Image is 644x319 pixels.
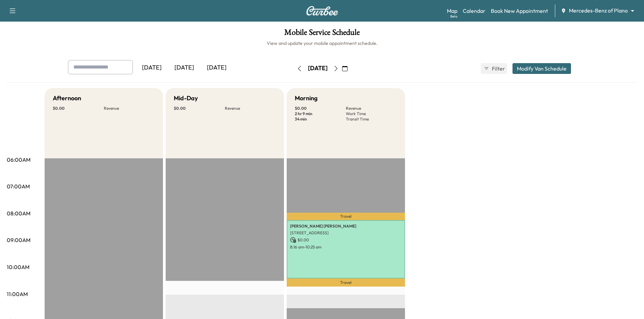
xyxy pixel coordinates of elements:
[7,290,28,298] p: 11:00AM
[287,278,405,287] p: Travel
[346,106,397,111] p: Revenue
[481,63,507,74] button: Filter
[290,237,402,243] p: $ 0.00
[290,223,402,229] p: [PERSON_NAME] [PERSON_NAME]
[7,236,30,244] p: 09:00AM
[53,94,81,103] h5: Afternoon
[290,244,402,250] p: 8:16 am - 10:25 am
[174,94,198,103] h5: Mid-Day
[7,28,637,40] h1: Mobile Service Schedule
[225,106,276,111] p: Revenue
[168,60,200,76] div: [DATE]
[346,116,397,122] p: Transit Time
[308,64,328,73] div: [DATE]
[104,106,155,111] p: Revenue
[7,156,30,164] p: 06:00AM
[174,106,225,111] p: $ 0.00
[512,63,571,74] button: Modify Van Schedule
[295,94,317,103] h5: Morning
[295,111,346,116] p: 2 hr 9 min
[53,106,104,111] p: $ 0.00
[287,213,405,220] p: Travel
[7,263,29,271] p: 10:00AM
[200,60,233,76] div: [DATE]
[306,6,338,16] img: Curbee Logo
[492,64,504,73] span: Filter
[346,111,397,116] p: Work Time
[295,106,346,111] p: $ 0.00
[463,7,485,15] a: Calendar
[136,60,168,76] div: [DATE]
[491,7,548,15] a: Book New Appointment
[450,14,457,19] div: Beta
[7,40,637,47] h6: View and update your mobile appointment schedule.
[447,7,457,15] a: MapBeta
[569,7,628,15] span: Mercedes-Benz of Plano
[295,116,346,122] p: 34 min
[7,209,30,217] p: 08:00AM
[7,182,30,190] p: 07:00AM
[290,230,402,236] p: [STREET_ADDRESS]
